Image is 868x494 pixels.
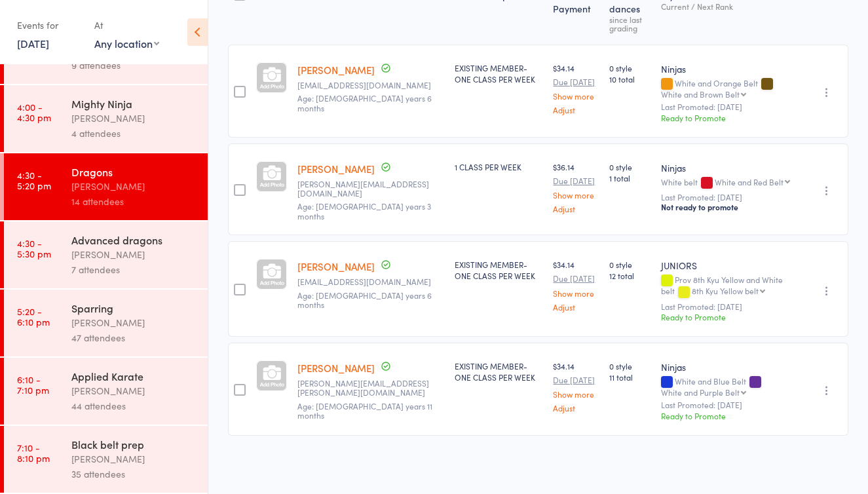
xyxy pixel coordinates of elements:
div: 47 attendees [71,330,197,345]
time: 4:30 - 5:30 pm [17,238,51,259]
div: White and Orange Belt [661,79,795,98]
div: Ready to Promote [661,112,795,123]
div: White and Blue Belt [661,377,795,396]
a: [PERSON_NAME] [297,259,375,273]
small: Last Promoted: [DATE] [661,302,795,311]
div: 14 attendees [71,194,197,209]
div: Mighty Ninja [71,96,197,111]
div: Advanced dragons [71,233,197,247]
div: White and Purple Belt [661,388,740,396]
div: EXISTING MEMBER- ONE CLASS PER WEEK [455,259,543,281]
span: Age: [DEMOGRAPHIC_DATA] years 6 months [297,290,432,310]
div: 7 attendees [71,262,197,277]
a: Adjust [553,204,598,213]
span: 0 style [609,259,651,270]
div: 9 attendees [71,58,197,73]
div: $34.14 [553,259,598,311]
div: $34.14 [553,360,598,412]
div: Sparring [71,301,197,315]
div: Applied Karate [71,369,197,383]
div: Ready to Promote [661,311,795,322]
span: 11 total [609,371,651,383]
a: [PERSON_NAME] [297,63,375,77]
small: Due [DATE] [553,375,598,385]
span: Age: [DEMOGRAPHIC_DATA] years 6 months [297,92,432,113]
div: $34.14 [553,62,598,114]
a: [DATE] [17,36,49,50]
div: Events for [17,14,81,36]
div: Ninjas [661,62,795,75]
div: [PERSON_NAME] [71,247,197,262]
a: Show more [553,92,598,100]
span: 0 style [609,62,651,73]
div: Black belt prep [71,437,197,451]
div: EXISTING MEMBER- ONE CLASS PER WEEK [455,360,543,383]
div: JUNIORS [661,259,795,272]
a: 7:10 -8:10 pmBlack belt prep[PERSON_NAME]35 attendees [4,426,208,493]
a: [PERSON_NAME] [297,162,375,176]
div: Not ready to promote [661,202,795,212]
span: 0 style [609,161,651,172]
div: White and Brown Belt [661,90,740,98]
small: debra.connors29@gmail.com [297,180,444,199]
span: 1 total [609,172,651,183]
time: 7:10 - 8:10 pm [17,442,50,463]
a: [PERSON_NAME] [297,361,375,375]
a: Adjust [553,105,598,114]
small: Last Promoted: [DATE] [661,102,795,111]
time: 5:20 - 6:10 pm [17,306,50,327]
div: Ninjas [661,161,795,174]
small: Last Promoted: [DATE] [661,400,795,409]
time: 4:30 - 5:20 pm [17,170,51,191]
div: since last grading [609,15,651,32]
div: [PERSON_NAME] [71,179,197,194]
div: White belt [661,178,795,189]
a: 4:30 -5:30 pmAdvanced dragons[PERSON_NAME]7 attendees [4,221,208,288]
span: Age: [DEMOGRAPHIC_DATA] years 3 months [297,200,431,221]
div: Ready to Promote [661,410,795,421]
div: [PERSON_NAME] [71,315,197,330]
div: [PERSON_NAME] [71,451,197,466]
div: Any location [94,36,159,50]
a: 4:30 -5:20 pmDragons[PERSON_NAME]14 attendees [4,153,208,220]
small: manwinder.manwinder@gmail.com [297,379,444,398]
a: Show more [553,191,598,199]
div: At [94,14,159,36]
div: 4 attendees [71,126,197,141]
div: Dragons [71,164,197,179]
div: 35 attendees [71,466,197,482]
a: Show more [553,390,598,398]
span: Age: [DEMOGRAPHIC_DATA] years 11 months [297,400,432,421]
a: Adjust [553,303,598,311]
div: Ninjas [661,360,795,373]
div: $36.14 [553,161,598,213]
a: Adjust [553,404,598,412]
div: 8th Kyu Yellow belt [692,286,759,295]
a: 6:10 -7:10 pmApplied Karate[PERSON_NAME]44 attendees [4,358,208,425]
small: aaron7887@gmail.com [297,81,444,90]
a: 4:00 -4:30 pmMighty Ninja[PERSON_NAME]4 attendees [4,85,208,152]
small: Last Promoted: [DATE] [661,193,795,202]
div: EXISTING MEMBER- ONE CLASS PER WEEK [455,62,543,85]
small: soozpreston@yahoo.com.au [297,277,444,286]
div: [PERSON_NAME] [71,111,197,126]
span: 0 style [609,360,651,371]
div: Prov 8th Kyu Yellow and White belt [661,275,795,297]
div: [PERSON_NAME] [71,383,197,398]
div: White and Red Belt [715,178,783,186]
div: 1 CLASS PER WEEK [455,161,543,172]
time: 6:10 - 7:10 pm [17,374,49,395]
span: 10 total [609,73,651,85]
small: Due [DATE] [553,274,598,283]
div: 44 attendees [71,398,197,413]
small: Due [DATE] [553,77,598,86]
a: Show more [553,289,598,297]
time: 4:00 - 4:30 pm [17,102,51,123]
a: 5:20 -6:10 pmSparring[PERSON_NAME]47 attendees [4,290,208,356]
small: Due [DATE] [553,176,598,185]
div: Current / Next Rank [661,2,795,10]
span: 12 total [609,270,651,281]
